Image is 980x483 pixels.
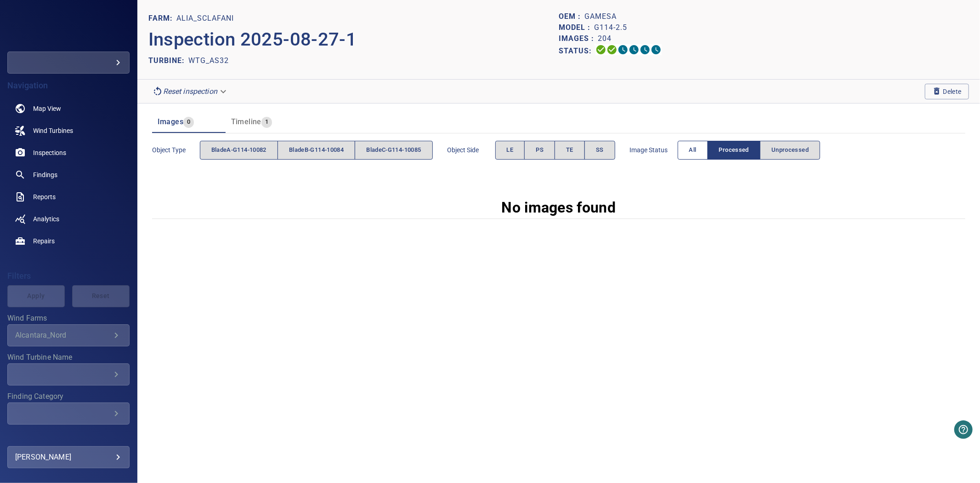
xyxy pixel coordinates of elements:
[606,44,617,55] svg: Data Formatted 100%
[584,141,615,160] button: SS
[7,315,130,322] label: Wind Farms
[559,44,595,57] p: Status:
[7,164,130,186] a: findings noActive
[7,52,130,74] div: comantursiemensserviceitaly
[148,83,232,99] div: Reset inspection
[7,142,130,164] a: inspections noActive
[148,13,176,24] p: FARM:
[760,141,820,160] button: Unprocessed
[584,11,617,22] p: Gamesa
[7,393,130,400] label: Finding Category
[33,170,57,179] span: Findings
[651,44,662,55] svg: Classification 0%
[630,145,678,155] span: Image Status
[555,141,585,160] button: TE
[33,214,59,224] span: Analytics
[7,98,130,120] a: map noActive
[7,354,130,361] label: Wind Turbine Name
[211,145,266,155] span: bladeA-G114-10082
[261,117,272,127] span: 1
[594,22,627,33] p: G114-2.5
[708,141,760,160] button: Processed
[566,145,573,155] span: TE
[925,84,969,99] button: Delete
[148,55,188,66] p: TURBINE:
[7,230,130,252] a: repairs noActive
[771,145,809,155] span: Unprocessed
[595,44,606,55] svg: Uploading 100%
[33,236,55,246] span: Repairs
[559,33,598,44] p: Images :
[278,141,355,160] button: bladeB-G114-10084
[932,86,962,97] span: Delete
[536,145,544,155] span: PS
[7,402,130,425] div: Finding Category
[678,141,821,160] div: imageStatus
[183,117,194,127] span: 0
[33,192,56,201] span: Reports
[7,271,130,281] h4: Filters
[7,81,130,90] h4: Navigation
[163,87,217,96] em: Reset inspection
[15,331,111,339] div: Alcantara_Nord
[7,208,130,230] a: analytics noActive
[188,55,229,66] p: WTG_AS32
[689,145,697,155] span: All
[507,145,514,155] span: LE
[23,15,114,40] img: comantursiemensserviceitaly-logo
[7,324,130,346] div: Wind Farms
[502,196,616,218] p: No images found
[559,11,584,22] p: OEM :
[366,145,421,155] span: bladeC-G114-10085
[355,141,432,160] button: bladeC-G114-10085
[15,450,122,465] div: [PERSON_NAME]
[719,145,749,155] span: Processed
[7,186,130,208] a: reports noActive
[148,26,559,53] p: Inspection 2025-08-27-1
[7,120,130,142] a: windturbines noActive
[448,145,495,155] span: Object Side
[524,141,555,160] button: PS
[495,141,615,160] div: objectSide
[495,141,525,160] button: LE
[200,141,278,160] button: bladeA-G114-10082
[33,148,66,157] span: Inspections
[640,44,651,55] svg: Matching 0%
[7,363,130,385] div: Wind Turbine Name
[598,33,612,44] p: 204
[596,145,604,155] span: SS
[33,126,73,135] span: Wind Turbines
[289,145,344,155] span: bladeB-G114-10084
[629,44,640,55] svg: ML Processing 0%
[152,145,200,155] span: Object type
[231,117,261,126] span: Timeline
[33,104,61,113] span: Map View
[617,44,629,55] svg: Selecting 0%
[559,22,594,33] p: Model :
[158,117,183,126] span: Images
[176,13,234,24] p: Alia_Sclafani
[678,141,708,160] button: All
[200,141,433,160] div: objectType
